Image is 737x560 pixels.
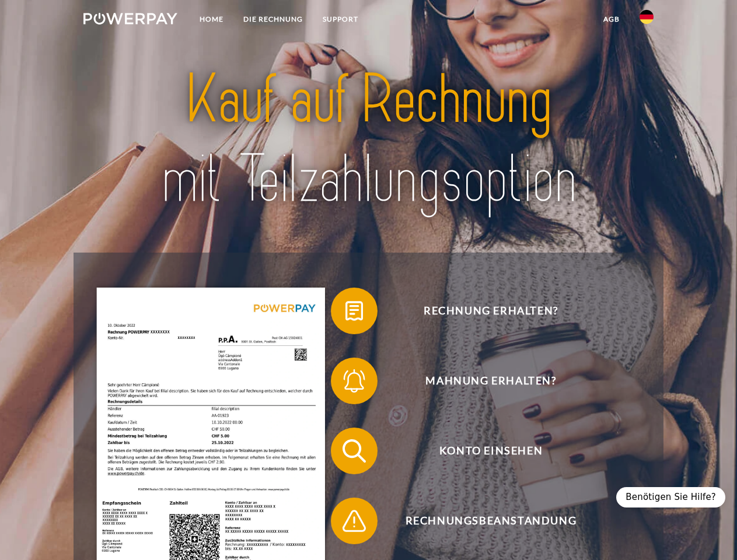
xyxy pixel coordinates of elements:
span: Konto einsehen [348,428,634,474]
a: Home [190,9,233,30]
span: Rechnung erhalten? [348,288,634,334]
img: qb_bill.svg [340,296,369,325]
button: Mahnung erhalten? [331,358,634,404]
img: qb_warning.svg [340,506,369,535]
img: logo-powerpay-white.svg [83,13,177,24]
div: Benötigen Sie Hilfe? [616,487,725,508]
a: DIE RECHNUNG [233,9,313,30]
a: SUPPORT [313,9,368,30]
img: qb_bell.svg [340,366,369,395]
button: Konto einsehen [331,428,634,474]
a: agb [593,9,630,30]
span: Rechnungsbeanstandung [348,498,634,544]
button: Rechnungsbeanstandung [331,498,634,544]
img: de [640,10,654,24]
img: title-powerpay_de.svg [111,56,626,223]
button: Rechnung erhalten? [331,288,634,334]
span: Mahnung erhalten? [348,358,634,404]
img: qb_search.svg [340,436,369,466]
